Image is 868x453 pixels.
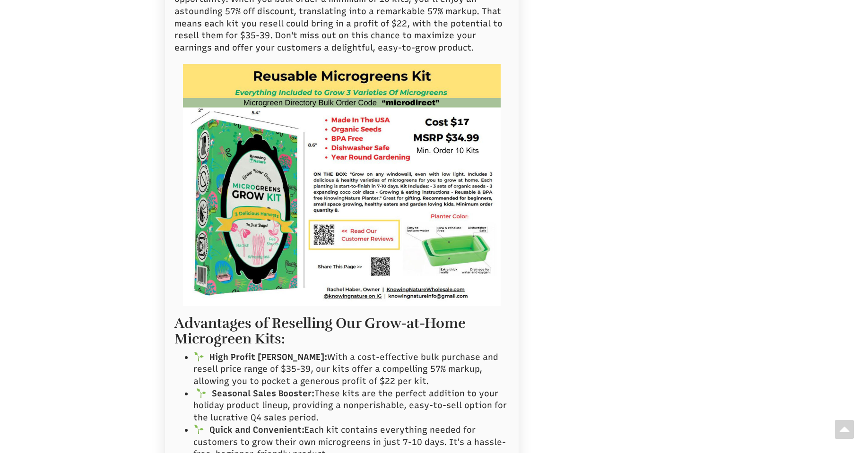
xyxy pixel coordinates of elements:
[174,316,509,347] h2: Advantages of Reselling Our Grow-at-Home Microgreen Kits:
[193,351,509,388] li: With a cost-effective bulk purchase and resell price range of $35-39, our kits offer a compelling...
[212,388,314,399] strong: Seasonal Sales Booster:
[193,388,509,424] li: These kits are the perfect addition to your holiday product lineup, providing a nonperishable, ea...
[183,64,501,306] img: e386bdb7ab1d879a77360f7418949b407d8a88fc
[209,352,327,362] strong: High Profit [PERSON_NAME]:
[209,425,304,435] strong: Quick and Convenient:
